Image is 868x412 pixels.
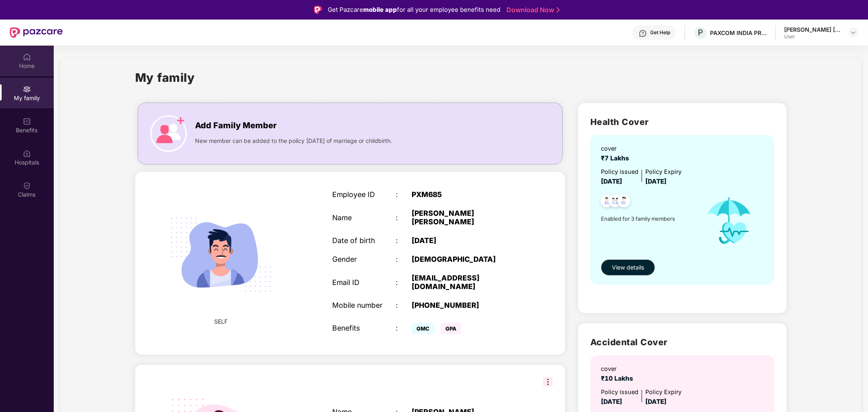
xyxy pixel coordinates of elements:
[332,190,396,199] div: Employee ID
[614,192,634,212] img: svg+xml;base64,PHN2ZyB4bWxucz0iaHR0cDovL3d3dy53My5vcmcvMjAwMC9zdmciIHdpZHRoPSI0OC45NDMiIGhlaWdodD...
[645,398,666,405] span: [DATE]
[332,213,396,222] div: Name
[601,215,697,223] span: Enabled for 3 family members
[332,255,396,263] div: Gender
[10,27,63,38] img: New Pazcare Logo
[441,323,461,334] span: GPA
[412,274,523,291] div: [EMAIL_ADDRESS][DOMAIN_NAME]
[850,29,857,36] img: svg+xml;base64,PHN2ZyBpZD0iRHJvcGRvd24tMzJ4MzIiIHhtbG5zPSJodHRwOi8vd3d3LnczLm9yZy8yMDAwL3N2ZyIgd2...
[557,6,560,14] img: Stroke
[697,186,762,255] img: icon
[23,182,31,190] img: svg+xml;base64,PHN2ZyBpZD0iQ2xhaW0iIHhtbG5zPSJodHRwOi8vd3d3LnczLm9yZy8yMDAwL3N2ZyIgd2lkdGg9IjIwIi...
[605,192,625,212] img: svg+xml;base64,PHN2ZyB4bWxucz0iaHR0cDovL3d3dy53My5vcmcvMjAwMC9zdmciIHdpZHRoPSI0OC45MTUiIGhlaWdodD...
[601,154,632,162] span: ₹7 Lakhs
[332,324,396,332] div: Benefits
[650,29,670,36] div: Get Help
[645,388,682,397] div: Policy Expiry
[135,68,195,87] h1: My family
[784,26,841,33] div: [PERSON_NAME] [PERSON_NAME]
[412,301,523,309] div: [PHONE_NUMBER]
[601,259,655,276] button: View details
[158,192,283,317] img: svg+xml;base64,PHN2ZyB4bWxucz0iaHR0cDovL3d3dy53My5vcmcvMjAwMC9zdmciIHdpZHRoPSIyMjQiIGhlaWdodD0iMT...
[645,178,666,185] span: [DATE]
[601,375,636,382] span: ₹10 Lakhs
[150,115,187,152] img: icon
[314,6,322,14] img: Logo
[396,255,412,263] div: :
[590,335,774,349] h2: Accidental Cover
[784,33,841,40] div: User
[396,190,412,199] div: :
[23,117,31,125] img: svg+xml;base64,PHN2ZyBpZD0iQmVuZWZpdHMiIHhtbG5zPSJodHRwOi8vd3d3LnczLm9yZy8yMDAwL3N2ZyIgd2lkdGg9Ij...
[396,236,412,245] div: :
[332,301,396,309] div: Mobile number
[195,136,392,145] span: New member can be added to the policy [DATE] of marriage or childbirth.
[412,190,523,199] div: PXM685
[710,29,767,37] div: PAXCOM INDIA PRIVATE LIMITED
[396,324,412,332] div: :
[597,192,617,212] img: svg+xml;base64,PHN2ZyB4bWxucz0iaHR0cDovL3d3dy53My5vcmcvMjAwMC9zdmciIHdpZHRoPSI0OC45NDMiIGhlaWdodD...
[645,167,682,177] div: Policy Expiry
[590,115,774,129] h2: Health Cover
[601,144,632,153] div: cover
[601,388,638,397] div: Policy issued
[214,317,228,326] span: SELF
[195,119,276,132] span: Add Family Member
[332,236,396,245] div: Date of birth
[639,29,647,37] img: svg+xml;base64,PHN2ZyBpZD0iSGVscC0zMngzMiIgeG1sbnM9Imh0dHA6Ly93d3cudzMub3JnLzIwMDAvc3ZnIiB3aWR0aD...
[601,364,636,374] div: cover
[543,377,553,387] img: svg+xml;base64,PHN2ZyB3aWR0aD0iMzIiIGhlaWdodD0iMzIiIHZpZXdCb3g9IjAgMCAzMiAzMiIgZmlsbD0ibm9uZSIgeG...
[396,213,412,222] div: :
[363,6,397,13] strong: mobile app
[332,278,396,287] div: Email ID
[698,28,703,37] span: P
[412,255,523,263] div: [DEMOGRAPHIC_DATA]
[601,167,638,177] div: Policy issued
[506,6,557,14] a: Download Now
[328,5,500,15] div: Get Pazcare for all your employee benefits need
[612,263,644,272] span: View details
[412,323,434,334] span: GMC
[396,301,412,309] div: :
[601,398,622,405] span: [DATE]
[23,149,31,158] img: svg+xml;base64,PHN2ZyBpZD0iSG9zcGl0YWxzIiB4bWxucz0iaHR0cDovL3d3dy53My5vcmcvMjAwMC9zdmciIHdpZHRoPS...
[412,209,523,226] div: [PERSON_NAME] [PERSON_NAME]
[23,53,31,61] img: svg+xml;base64,PHN2ZyBpZD0iSG9tZSIgeG1sbnM9Imh0dHA6Ly93d3cudzMub3JnLzIwMDAvc3ZnIiB3aWR0aD0iMjAiIG...
[396,278,412,287] div: :
[412,236,523,245] div: [DATE]
[23,85,31,93] img: svg+xml;base64,PHN2ZyB3aWR0aD0iMjAiIGhlaWdodD0iMjAiIHZpZXdCb3g9IjAgMCAyMCAyMCIgZmlsbD0ibm9uZSIgeG...
[601,178,622,185] span: [DATE]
